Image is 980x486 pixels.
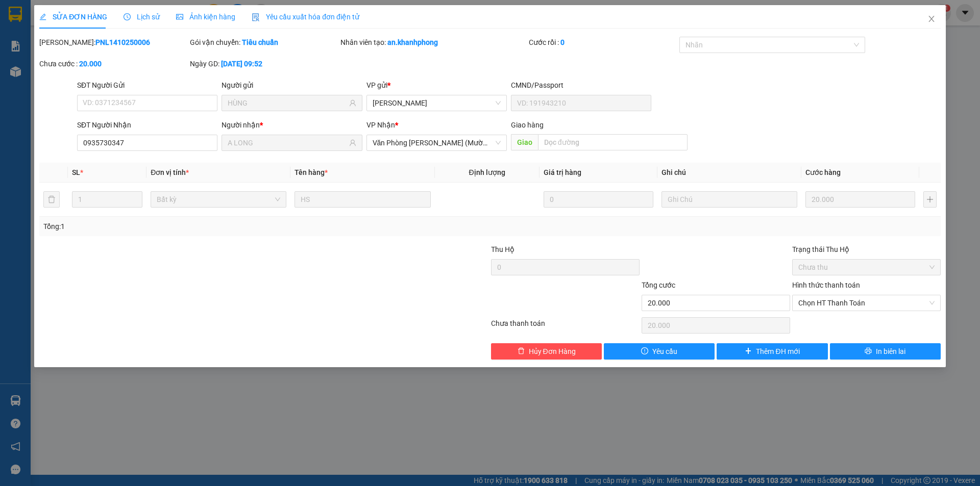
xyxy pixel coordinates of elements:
[792,244,941,255] div: Trạng thái Thu Hộ
[295,191,430,208] input: VD: Bàn, Ghế
[805,191,915,208] input: 0
[39,58,188,69] div: Chưa cước :
[176,13,183,20] span: picture
[538,134,688,150] input: Dọc đường
[77,80,217,91] div: SĐT Người Gửi
[798,295,935,311] span: Chọn HT Thanh Toán
[652,346,677,357] span: Yêu cầu
[373,95,501,111] span: Phạm Ngũ Lão
[798,260,935,275] span: Chưa thu
[641,347,648,355] span: exclamation-circle
[792,281,860,289] label: Hình thức thanh toán
[124,13,160,21] span: Lịch sử
[43,221,378,232] div: Tổng: 1
[39,37,188,48] div: [PERSON_NAME]:
[865,347,872,355] span: printer
[366,121,395,129] span: VP Nhận
[511,121,544,129] span: Giao hàng
[79,60,102,68] b: 20.000
[43,191,60,208] button: delete
[39,13,46,20] span: edit
[221,60,262,68] b: [DATE] 09:52
[529,346,576,357] span: Hủy Đơn Hàng
[518,347,525,355] span: delete
[242,38,278,46] b: Tiêu chuẩn
[511,80,651,91] div: CMND/Passport
[661,191,797,208] input: Ghi Chú
[157,192,280,207] span: Bất kỳ
[830,343,941,360] button: printerIn biên lai
[340,37,527,48] div: Nhân viên tạo:
[176,13,235,21] span: Ảnh kiện hàng
[366,80,507,91] div: VP gửi
[923,191,937,208] button: plus
[151,168,189,176] span: Đơn vị tính
[349,99,356,107] span: user
[717,343,827,360] button: plusThêm ĐH mới
[77,119,217,131] div: SĐT Người Nhận
[544,168,581,176] span: Giá trị hàng
[349,139,356,146] span: user
[190,37,338,48] div: Gói vận chuyển:
[252,13,260,21] img: icon
[469,168,505,176] span: Định lượng
[657,163,801,183] th: Ghi chú
[876,346,905,357] span: In biên lai
[295,168,328,176] span: Tên hàng
[491,343,602,360] button: deleteHủy Đơn Hàng
[805,168,841,176] span: Cước hàng
[604,343,715,360] button: exclamation-circleYêu cầu
[124,13,131,20] span: clock-circle
[642,281,675,289] span: Tổng cước
[39,13,107,21] span: SỬA ĐƠN HÀNG
[222,80,362,91] div: Người gửi
[511,134,538,150] span: Giao
[228,97,347,109] input: Tên người gửi
[529,37,677,48] div: Cước rồi :
[190,58,338,69] div: Ngày GD:
[373,135,501,150] span: Văn Phòng Trần Phú (Mường Thanh)
[756,346,799,357] span: Thêm ĐH mới
[222,119,362,131] div: Người nhận
[511,95,651,111] input: VD: 191943210
[745,347,752,355] span: plus
[544,191,653,208] input: 0
[252,13,359,21] span: Yêu cầu xuất hóa đơn điện tử
[387,38,438,46] b: an.khanhphong
[95,38,150,46] b: PNL1410250006
[927,15,936,23] span: close
[72,168,80,176] span: SL
[917,5,946,34] button: Close
[490,318,641,336] div: Chưa thanh toán
[560,38,565,46] b: 0
[228,137,347,148] input: Tên người nhận
[491,245,514,253] span: Thu Hộ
